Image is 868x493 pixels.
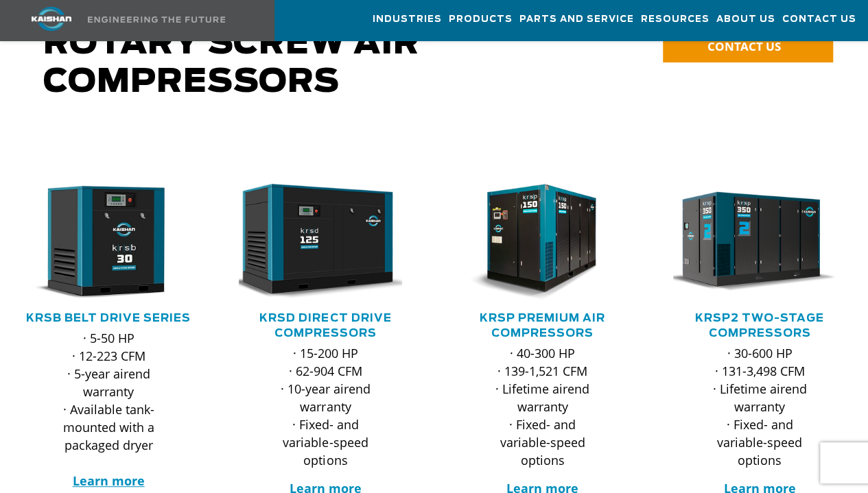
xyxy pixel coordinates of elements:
p: · 30-600 HP · 131-3,498 CFM · Lifetime airend warranty · Fixed- and variable-speed options [701,344,819,469]
img: krsd125 [228,184,402,300]
p: · 15-200 HP · 62-904 CFM · 10-year airend warranty · Fixed- and variable-speed options [266,344,384,469]
img: krsp150 [446,184,620,300]
img: krsp350 [663,184,836,300]
a: Parts and Service [519,1,634,38]
a: KRSP2 Two-Stage Compressors [695,313,824,339]
span: Industries [373,12,442,27]
a: KRSD Direct Drive Compressors [259,313,391,339]
span: Products [449,12,513,27]
span: CONTACT US [707,38,780,54]
a: Resources [641,1,709,38]
p: · 5-50 HP · 12-223 CFM · 5-year airend warranty · Available tank-mounted with a packaged dryer [49,329,167,490]
div: krsp350 [673,184,846,300]
a: KRSB Belt Drive Series [26,313,191,324]
a: Products [449,1,513,38]
img: krsb30 [12,184,185,300]
a: Industries [373,1,442,38]
a: KRSP Premium Air Compressors [480,313,605,339]
span: About Us [716,12,775,27]
div: krsp150 [456,184,629,300]
div: krsb30 [22,184,195,300]
a: CONTACT US [663,32,833,62]
a: About Us [716,1,775,38]
span: Parts and Service [519,12,634,27]
p: · 40-300 HP · 139-1,521 CFM · Lifetime airend warranty · Fixed- and variable-speed options [484,344,602,469]
img: Engineering the future [88,16,225,23]
div: krsd125 [239,184,412,300]
span: Contact Us [782,12,856,27]
span: Resources [641,12,709,27]
a: Contact Us [782,1,856,38]
a: Learn more [73,472,145,489]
